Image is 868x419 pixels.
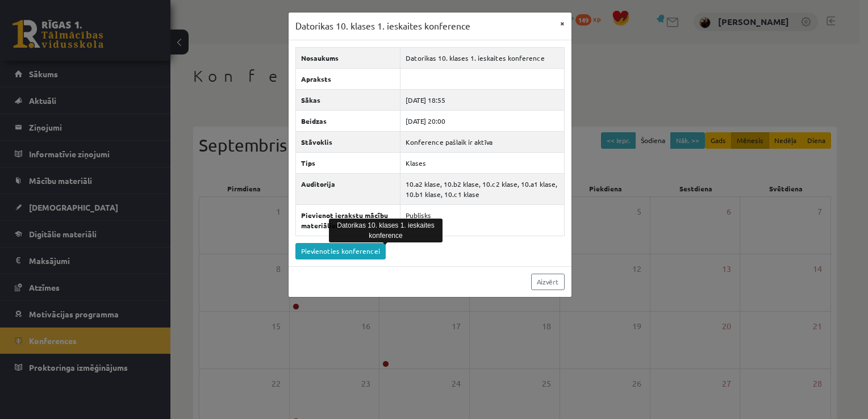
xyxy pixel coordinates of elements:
[295,47,400,68] th: Nosaukums
[400,110,564,131] td: [DATE] 20:00
[295,68,400,89] th: Apraksts
[400,131,564,152] td: Konference pašlaik ir aktīva
[531,274,565,290] a: Aizvērt
[400,173,564,204] td: 10.a2 klase, 10.b2 klase, 10.c2 klase, 10.a1 klase, 10.b1 klase, 10.c1 klase
[400,204,564,236] td: Publisks
[295,152,400,173] th: Tips
[553,12,571,34] button: ×
[400,152,564,173] td: Klases
[329,219,443,242] div: Datorikas 10. klases 1. ieskaites konference
[295,110,400,131] th: Beidzas
[295,19,470,33] h3: Datorikas 10. klases 1. ieskaites konference
[295,131,400,152] th: Stāvoklis
[295,173,400,204] th: Auditorija
[295,204,400,236] th: Pievienot ierakstu mācību materiāliem
[400,89,564,110] td: [DATE] 18:55
[295,89,400,110] th: Sākas
[400,47,564,68] td: Datorikas 10. klases 1. ieskaites konference
[295,243,386,259] a: Pievienoties konferencei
